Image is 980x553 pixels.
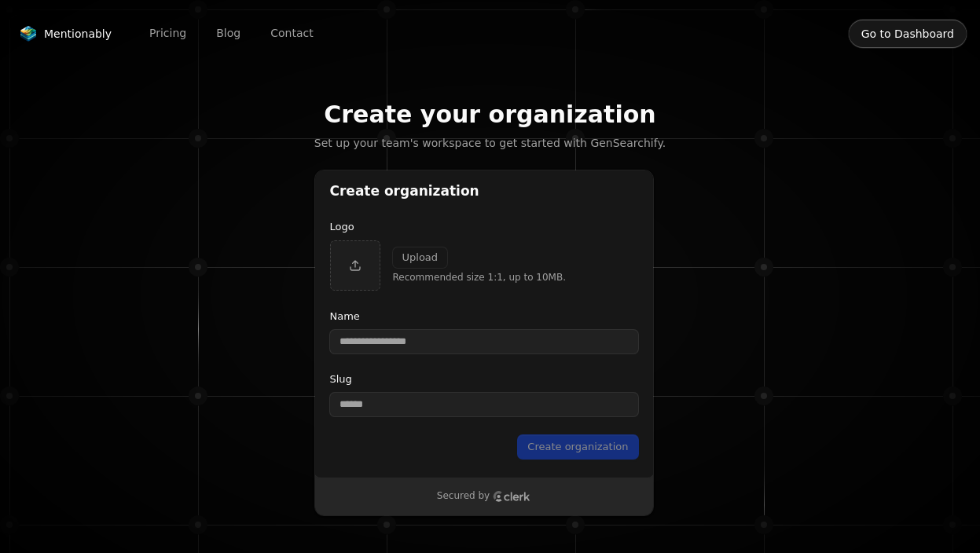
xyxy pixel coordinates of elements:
[137,21,199,46] a: Pricing
[258,21,325,46] a: Contact
[204,21,253,46] a: Blog
[330,240,380,291] button: Upload organization logo
[330,220,638,234] p: Logo
[437,490,490,503] p: Secured by
[19,26,38,42] img: Mentionably logo
[393,247,448,268] button: Upload
[330,309,360,324] label: Name
[44,26,112,42] span: Mentionably
[314,101,666,129] h2: Create your organization
[848,19,967,49] button: Go to Dashboard
[13,23,118,45] a: Mentionably
[393,271,567,284] p: Recommended size 1:1, up to 10MB.
[314,135,666,151] p: Set up your team's workspace to get started with GenSearchify.
[493,491,530,502] a: Clerk logo
[330,182,638,201] h1: Create organization
[330,372,352,386] label: Slug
